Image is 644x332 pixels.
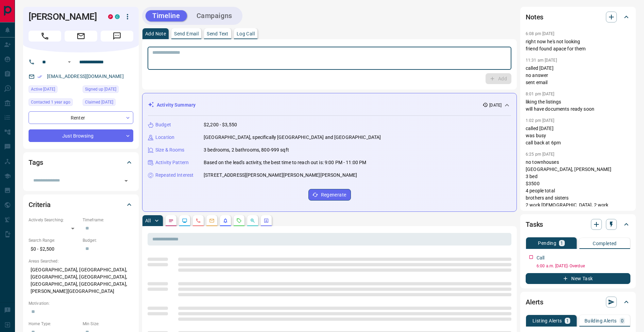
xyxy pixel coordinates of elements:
[526,38,630,52] p: right now he's not looking friend found apace for them
[174,31,199,36] p: Send Email
[148,99,511,111] div: Activity Summary[DATE]
[584,318,617,323] p: Building Alerts
[29,217,79,223] p: Actively Searching:
[237,31,255,36] p: Log Call
[204,159,366,166] p: Based on the lead's activity, the best time to reach out is: 9:00 PM - 11:00 PM
[526,58,557,63] p: 11:31 am [DATE]
[37,74,42,79] svg: Email Verified
[29,85,79,95] div: Mon Aug 11 2025
[65,58,73,66] button: Open
[526,31,555,36] p: 6:08 pm [DATE]
[101,31,133,42] span: Message
[29,258,133,264] p: Areas Searched:
[157,101,196,109] p: Activity Summary
[83,321,133,327] p: Min Size:
[83,237,133,243] p: Budget:
[155,134,174,141] p: Location
[29,129,133,142] div: Just Browsing
[621,318,624,323] p: 0
[196,218,201,223] svg: Calls
[532,318,562,323] p: Listing Alerts
[29,157,43,168] h2: Tags
[29,111,133,124] div: Renter
[29,11,98,22] h1: [PERSON_NAME]
[83,85,133,95] div: Mon Jul 11 2022
[29,199,51,210] h2: Criteria
[537,254,545,262] p: Call
[209,218,215,223] svg: Emails
[29,154,133,171] div: Tags
[29,321,79,327] p: Home Type:
[115,14,120,19] div: condos.ca
[207,31,228,36] p: Send Text
[108,14,113,19] div: property.ca
[526,159,630,244] p: no townhouses [GEOGRAPHIC_DATA], [PERSON_NAME] 3 bed $3500 4 people total brothers and sisters 2 ...
[526,92,555,96] p: 8:01 pm [DATE]
[145,31,166,36] p: Add Note
[190,10,239,21] button: Campaigns
[526,65,630,86] p: called [DATE] no answer sent email
[29,237,79,243] p: Search Range:
[526,216,630,233] div: Tasks
[29,264,133,297] p: [GEOGRAPHIC_DATA], [GEOGRAPHIC_DATA], [GEOGRAPHIC_DATA], [GEOGRAPHIC_DATA], [GEOGRAPHIC_DATA], [G...
[85,99,113,106] span: Claimed [DATE]
[560,241,563,246] p: 1
[155,172,193,179] p: Repeated Interest
[182,218,187,223] svg: Lead Browsing Activity
[31,99,70,106] span: Contacted 1 year ago
[593,241,617,246] p: Completed
[85,86,116,93] span: Signed up [DATE]
[526,294,630,310] div: Alerts
[155,121,171,128] p: Budget
[537,263,630,269] p: 6:00 a.m. [DATE] - Overdue
[538,241,556,246] p: Pending
[121,176,131,186] button: Open
[29,98,79,108] div: Mon Aug 12 2024
[145,218,151,223] p: All
[308,189,351,201] button: Regenerate
[264,218,269,223] svg: Agent Actions
[29,196,133,213] div: Criteria
[47,74,124,79] a: [EMAIL_ADDRESS][DOMAIN_NAME]
[236,218,242,223] svg: Requests
[29,31,61,42] span: Call
[204,121,237,128] p: $2,200 - $3,550
[31,86,55,93] span: Active [DATE]
[566,318,569,323] p: 1
[168,218,174,223] svg: Notes
[526,297,543,307] h2: Alerts
[204,172,357,179] p: [STREET_ADDRESS][PERSON_NAME][PERSON_NAME][PERSON_NAME]
[489,102,502,108] p: [DATE]
[29,243,79,255] p: $0 - $2,500
[223,218,228,223] svg: Listing Alerts
[65,31,97,42] span: Email
[526,125,630,146] p: called [DATE] was busy call back at 6pm
[526,219,543,230] h2: Tasks
[526,152,555,157] p: 6:25 pm [DATE]
[526,118,555,123] p: 1:02 pm [DATE]
[83,217,133,223] p: Timeframe:
[526,12,543,22] h2: Notes
[204,134,381,141] p: [GEOGRAPHIC_DATA], specifically [GEOGRAPHIC_DATA] and [GEOGRAPHIC_DATA]
[155,146,185,154] p: Size & Rooms
[83,98,133,108] div: Mon Jul 11 2022
[526,98,630,113] p: liking the listings will have documents ready soon
[526,273,630,284] button: New Task
[155,159,189,166] p: Activity Pattern
[526,9,630,25] div: Notes
[29,300,133,306] p: Motivation:
[204,146,289,154] p: 3 bedrooms, 2 bathrooms, 800-999 sqft
[146,10,187,21] button: Timeline
[250,218,255,223] svg: Opportunities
